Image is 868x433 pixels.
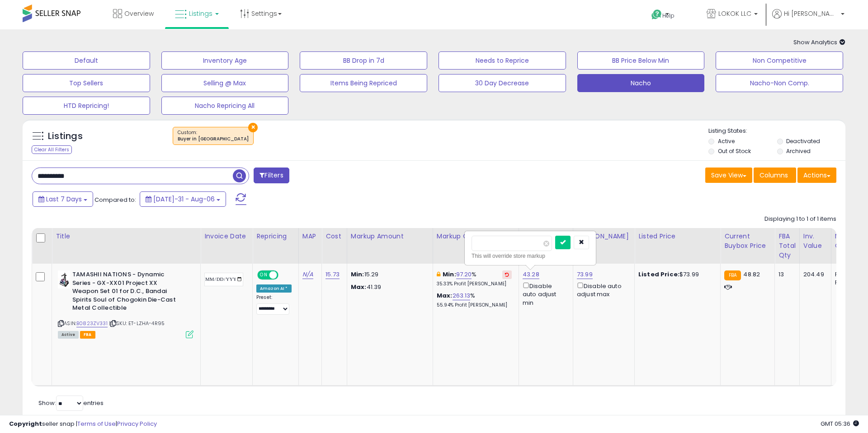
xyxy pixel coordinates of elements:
div: Current Buybox Price [724,232,771,251]
th: CSV column name: cust_attr_3_Invoice Date [201,228,253,264]
a: 97.20 [456,270,472,279]
div: Invoice Date [204,232,249,241]
p: Listing States: [708,127,845,135]
div: 13 [778,270,793,279]
div: FBM: 8 [835,279,865,287]
label: Out of Stock [718,147,751,155]
span: Help [662,12,675,19]
a: B0823ZV331 [76,320,108,327]
span: FBA [80,331,95,339]
span: Compared to: [94,196,136,204]
div: $73.99 [638,270,713,279]
span: 48.82 [743,270,760,279]
a: Hi [PERSON_NAME] [772,9,844,29]
p: 41.39 [351,283,426,291]
div: Inv. value [803,232,827,251]
button: Columns [754,168,796,183]
h5: Listings [48,130,83,143]
span: ON [258,271,269,279]
div: % [437,270,512,287]
a: Privacy Policy [117,419,157,428]
label: Active [718,137,735,145]
div: seller snap | | [9,420,157,428]
button: Filters [254,168,289,183]
span: Hi [PERSON_NAME] [784,9,838,18]
div: Title [56,232,197,241]
button: Needs to Reprice [439,51,566,70]
b: Min: [443,270,456,279]
a: Help [644,2,692,29]
label: Archived [786,147,811,155]
p: 55.94% Profit [PERSON_NAME] [437,302,512,308]
button: Last 7 Days [33,191,93,207]
p: 35.33% Profit [PERSON_NAME] [437,281,512,287]
a: N/A [302,270,313,279]
button: BB Drop in 7d [300,51,427,70]
div: Markup on Cost [437,232,515,241]
button: 30 Day Decrease [439,74,566,92]
a: 73.99 [577,270,593,279]
div: MAP [302,232,318,241]
button: × [248,123,258,132]
div: FBA Total Qty [778,232,796,260]
div: Disable auto adjust min [523,281,566,307]
div: ASIN: [58,270,193,337]
img: 4198xE84-aL._SL40_.jpg [58,270,70,289]
button: Top Sellers [23,74,150,92]
b: Max: [437,291,453,300]
div: Clear All Filters [32,145,72,154]
span: LOKOK LLC [718,9,751,18]
a: 43.28 [523,270,539,279]
button: HTD Repricing! [23,97,150,115]
button: [DATE]-31 - Aug-06 [140,191,226,207]
button: Save View [705,168,752,183]
button: Selling @ Max [161,74,289,92]
span: Listings [189,9,212,18]
button: Inventory Age [161,51,289,70]
button: Nacho-Non Comp. [716,74,843,92]
strong: Copyright [9,419,42,428]
span: Show Analytics [793,38,845,47]
div: Amazon AI * [256,284,292,293]
div: FBA: 1 [835,270,865,279]
span: [DATE]-31 - Aug-06 [153,195,215,204]
div: % [437,292,512,308]
strong: Max: [351,283,367,291]
span: OFF [277,271,292,279]
div: 204.49 [803,270,824,279]
span: Overview [124,9,154,18]
div: Cost [325,232,343,241]
div: Markup Amount [351,232,429,241]
small: FBA [724,270,741,280]
div: Displaying 1 to 1 of 1 items [764,215,836,223]
button: Items Being Repriced [300,74,427,92]
th: The percentage added to the cost of goods (COGS) that forms the calculator for Min & Max prices. [433,228,519,264]
i: Get Help [651,9,662,20]
div: Buyer in [GEOGRAPHIC_DATA] [178,136,249,142]
button: Nacho [577,74,705,92]
button: Default [23,51,150,70]
button: Nacho Repricing All [161,97,289,115]
b: TAMASHII NATIONS - Dynamic Series - GX-XX01 Project XX Weapon Set 01 for D.C., Bandai Spirits Sou... [72,270,182,315]
button: BB Price Below Min [577,51,705,70]
button: Actions [797,168,836,183]
span: | SKU: ET-LZHA-4R95 [109,320,165,327]
div: Repricing [256,232,295,241]
a: 15.73 [325,270,340,279]
div: Preset: [256,294,292,315]
b: Listed Price: [638,270,679,279]
strong: Min: [351,270,364,279]
span: Columns [759,171,788,180]
p: 15.29 [351,270,426,279]
a: 263.13 [453,291,471,300]
span: Show: entries [38,399,104,407]
label: Deactivated [786,137,820,145]
span: Last 7 Days [46,195,82,204]
span: Custom: [178,129,249,143]
div: This will override store markup [472,251,589,261]
span: 2025-08-14 05:36 GMT [821,419,859,428]
a: Terms of Use [77,419,116,428]
div: Disable auto adjust max [577,281,627,298]
button: Non Competitive [716,51,843,70]
span: All listings currently available for purchase on Amazon [58,331,79,339]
